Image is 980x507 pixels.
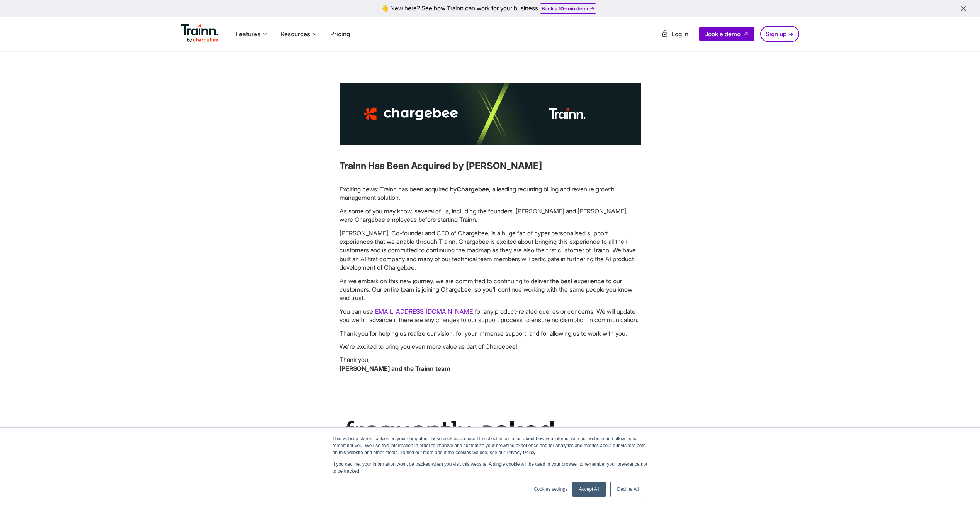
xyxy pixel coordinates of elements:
[671,30,688,38] span: Log in
[534,486,568,493] a: Cookies settings
[373,308,475,315] a: [EMAIL_ADDRESS][DOMAIN_NAME]
[340,342,641,351] p: We're excited to bring you even more value as part of Chargebee!
[572,482,606,497] a: Accept All
[699,27,754,41] a: Book a demo
[5,5,975,12] div: 👋 New here? See how Trainn can work for your business.
[340,185,641,202] p: Exciting news: Trainn has been acquired by , a leading recurring billing and revenue growth manag...
[340,307,641,324] p: You can use for any product-related queries or concerns. We will update you well in advance if th...
[704,30,741,38] span: Book a demo
[340,229,641,272] p: [PERSON_NAME], Co-founder and CEO of Chargebee, is a huge fan of hyper personalised support exper...
[340,207,641,224] p: As some of you may know, several of us, including the founders, [PERSON_NAME] and [PERSON_NAME], ...
[610,482,645,497] a: Decline All
[542,5,590,12] b: Book a 10-min demo
[657,27,693,41] a: Log in
[542,5,594,12] a: Book a 10-min demo→
[457,185,489,193] b: Chargebee
[760,26,799,42] a: Sign up →
[280,30,310,38] span: Resources
[325,414,656,483] div: …
[340,329,641,338] p: Thank you for helping us realize our vision, for your immense support, and for allowing us to wor...
[181,24,219,43] img: Trainn Logo
[340,355,641,373] p: Thank you,
[345,415,471,446] i: frequently
[330,30,350,38] a: Pricing
[333,461,648,475] p: If you decline, your information won’t be tracked when you visit this website. A single cookie wi...
[340,365,450,372] b: [PERSON_NAME] and the Trainn team
[236,30,260,38] span: Features
[333,435,648,456] p: This website stores cookies on your computer. These cookies are used to collect information about...
[340,159,641,172] h3: Trainn Has Been Acquired by [PERSON_NAME]
[340,83,641,145] img: Partner Training built on Trainn | Buildops
[340,277,641,303] p: As we embark on this new journey, we are committed to continuing to deliver the best experience t...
